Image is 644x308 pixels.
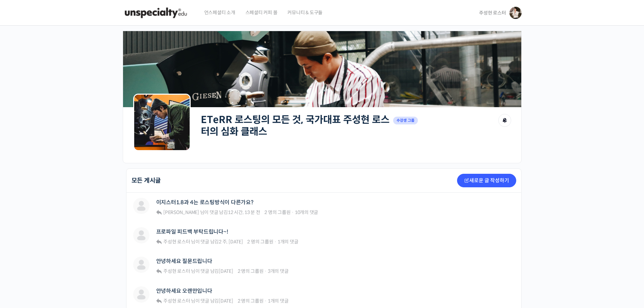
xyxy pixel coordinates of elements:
[393,117,418,124] span: 수강생 그룹
[228,209,260,215] a: 12 시간, 13 분 전
[156,288,212,294] a: 안녕하세요 오랜만입니다
[133,94,191,151] img: Group logo of ETeRR 로스팅의 모든 것, 국가대표 주성현 로스터의 심화 클래스
[238,268,264,274] span: 2 명의 그룹원
[219,268,233,274] a: [DATE]
[219,239,243,245] a: 2 주, [DATE]
[457,174,516,187] a: 새로운 글 작성하기
[162,209,199,215] a: [PERSON_NAME]
[201,114,390,137] h2: ETeRR 로스팅의 모든 것, 국가대표 주성현 로스터의 심화 클래스
[132,177,161,184] h2: 모든 게시글
[162,298,233,304] span: 님이 댓글 남김
[156,229,228,235] a: 프로파일 피드백 부탁드립니다~!
[268,268,289,274] span: 3개의 댓글
[274,239,277,245] span: ·
[247,239,273,245] span: 2 명의 그룹원
[163,209,199,215] span: [PERSON_NAME]
[264,209,290,215] span: 2 명의 그룹원
[295,209,318,215] span: 10개의 댓글
[162,268,233,274] span: 님이 댓글 남김
[278,239,299,245] span: 1개의 댓글
[162,268,190,274] a: 주성현 로스터
[156,199,254,206] a: 이지스터1.8과 4는 로스팅방식이 다른가요?
[219,298,233,304] a: [DATE]
[479,10,506,16] span: 주성현 로스터
[162,239,243,245] span: 님이 댓글 남김
[264,298,267,304] span: ·
[268,298,289,304] span: 1개의 댓글
[156,258,212,264] a: 안녕하세요 질문드립니다
[162,298,190,304] a: 주성현 로스터
[163,298,190,304] span: 주성현 로스터
[163,239,190,245] span: 주성현 로스터
[264,268,267,274] span: ·
[238,298,264,304] span: 2 명의 그룹원
[163,268,190,274] span: 주성현 로스터
[162,239,190,245] a: 주성현 로스터
[291,209,294,215] span: ·
[162,209,260,215] span: 님이 댓글 남김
